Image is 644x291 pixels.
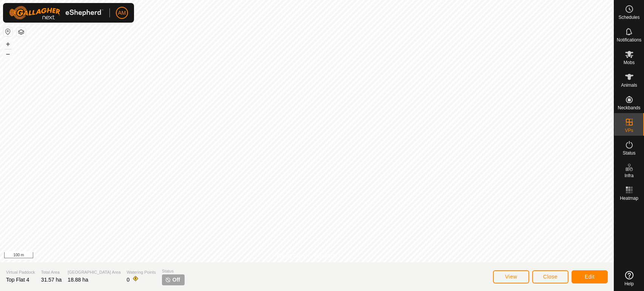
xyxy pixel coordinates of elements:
span: Infra [624,173,633,178]
span: Virtual Paddock [6,269,35,276]
span: Notifications [617,38,641,42]
span: Schedules [618,15,639,20]
span: View [505,274,517,280]
span: Off [173,276,180,284]
img: turn-off [165,277,171,283]
button: Edit [572,270,608,283]
span: Total Area [41,269,62,276]
span: Edit [585,274,595,280]
span: Status [162,268,185,274]
span: 18.88 ha [68,277,88,283]
span: Heatmap [620,196,638,201]
span: AM [118,9,126,17]
button: Close [532,270,569,283]
span: Help [624,282,634,286]
span: Status [622,151,635,155]
span: [GEOGRAPHIC_DATA] Area [68,269,120,276]
span: 0 [127,277,130,283]
button: Reset Map [3,27,12,36]
button: Map Layers [17,28,26,37]
img: Gallagher Logo [9,6,103,20]
span: VPs [625,128,633,133]
a: Contact Us [314,253,337,259]
span: Close [543,274,558,280]
button: View [493,270,529,283]
button: + [3,40,12,49]
span: Mobs [624,60,635,65]
a: Help [614,268,644,289]
a: Privacy Policy [277,253,305,259]
button: – [3,49,12,58]
span: Watering Points [127,269,156,276]
span: 31.57 ha [41,277,62,283]
span: Top Flat 4 [6,277,29,283]
span: Animals [621,83,637,87]
span: Neckbands [618,106,640,110]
